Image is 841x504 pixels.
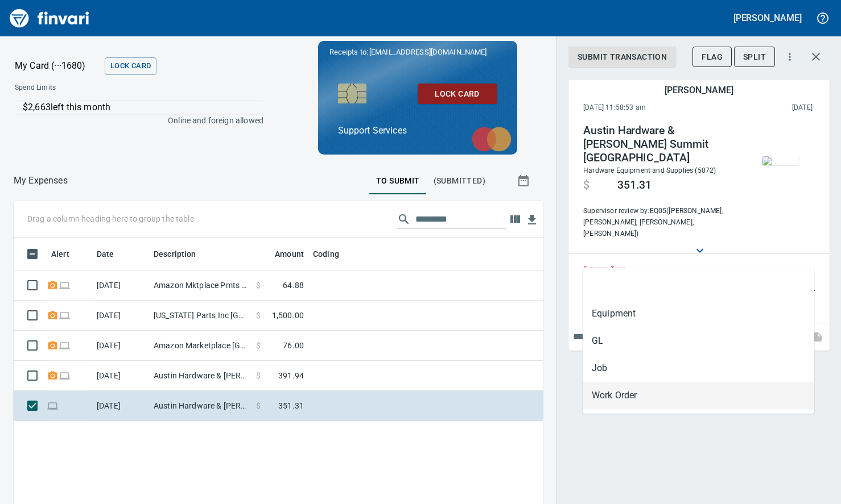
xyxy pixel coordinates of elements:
[376,174,420,188] span: To Submit
[260,247,304,261] span: Amount
[568,47,676,68] button: Submit Transaction
[275,247,304,261] span: Amount
[149,331,252,361] td: Amazon Marketplace [GEOGRAPHIC_DATA] [GEOGRAPHIC_DATA]
[110,60,151,73] span: Lock Card
[329,47,506,58] p: Receipts to:
[702,50,723,64] span: Flag
[743,50,766,64] span: Split
[802,323,830,351] span: This records your note into the expense
[149,301,252,331] td: [US_STATE] Parts Inc [GEOGRAPHIC_DATA] OR
[97,247,114,261] span: Date
[506,211,523,228] button: Choose columns to display
[92,270,149,301] td: [DATE]
[283,340,304,351] span: 76.00
[47,372,59,379] span: Receipt Required
[149,361,252,391] td: Austin Hardware & [PERSON_NAME] Summit [GEOGRAPHIC_DATA]
[617,178,652,192] span: 351.31
[14,174,68,188] p: My Expenses
[731,9,805,27] button: [PERSON_NAME]
[272,310,304,321] span: 1,500.00
[6,115,263,126] p: Online and foreign allowed
[15,82,159,94] span: Spend Limits
[97,247,129,261] span: Date
[338,124,497,138] p: Support Services
[27,213,194,224] p: Drag a column heading here to group the table
[733,12,802,24] h5: [PERSON_NAME]
[583,178,589,192] span: $
[59,281,71,289] span: Online transaction
[466,121,517,157] img: mastercard.svg
[47,341,59,349] span: Receipt Required
[59,311,71,319] span: Online transaction
[59,372,71,379] span: Online transaction
[665,84,733,96] h5: [PERSON_NAME]
[14,174,68,188] nav: breadcrumb
[583,102,719,114] span: [DATE] 11:58:53 am
[583,206,738,240] span: Supervisor review by: EQ05 ([PERSON_NAME], [PERSON_NAME], [PERSON_NAME], [PERSON_NAME])
[427,87,488,101] span: Lock Card
[578,50,667,64] span: Submit Transaction
[92,301,149,331] td: [DATE]
[802,43,830,70] button: Close transaction
[583,327,814,355] li: GL
[154,247,196,261] span: Description
[256,340,261,351] span: $
[154,247,211,261] span: Description
[256,370,261,381] span: $
[47,311,59,319] span: Receipt Required
[278,400,304,411] span: 351.31
[59,341,71,349] span: Online transaction
[368,47,488,57] span: [EMAIL_ADDRESS][DOMAIN_NAME]
[256,310,261,321] span: $
[92,391,149,421] td: [DATE]
[7,5,92,32] img: Finvari
[92,361,149,391] td: [DATE]
[719,102,813,114] span: This charge was settled by the merchant and appears on the 2025/09/06 statement.
[149,270,252,301] td: Amazon Mktplace Pmts [DOMAIN_NAME][URL] WA
[283,280,304,291] span: 64.88
[256,400,261,411] span: $
[51,247,69,261] span: Alert
[256,280,261,291] span: $
[583,166,716,174] span: Hardware Equipment and Supplies (5072)
[734,47,775,68] button: Split
[23,101,262,114] p: $2,663 left this month
[15,59,100,73] p: My Card (···1680)
[313,247,354,261] span: Coding
[278,370,304,381] span: 391.94
[583,124,738,165] h4: Austin Hardware & [PERSON_NAME] Summit [GEOGRAPHIC_DATA]
[523,211,541,228] button: Download Table
[47,402,59,409] span: Online transaction
[105,57,156,75] button: Lock Card
[692,47,732,68] button: Flag
[313,247,339,261] span: Coding
[434,174,485,188] span: (Submitted)
[51,247,84,261] span: Alert
[418,84,497,105] button: Lock Card
[583,355,814,382] li: Job
[506,167,543,194] button: Show transactions within a particular date range
[583,382,814,409] li: Work Order
[149,391,252,421] td: Austin Hardware & [PERSON_NAME] Summit [GEOGRAPHIC_DATA]
[47,281,59,289] span: Receipt Required
[762,156,799,165] img: receipts%2Ftapani%2F2025-09-08%2F9mFQdhIF8zLowLGbDphOVZksN8b2__rh5iaso6qc6VBAgh9pEJ.jpg
[777,44,802,69] button: More
[92,331,149,361] td: [DATE]
[583,300,814,327] li: Equipment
